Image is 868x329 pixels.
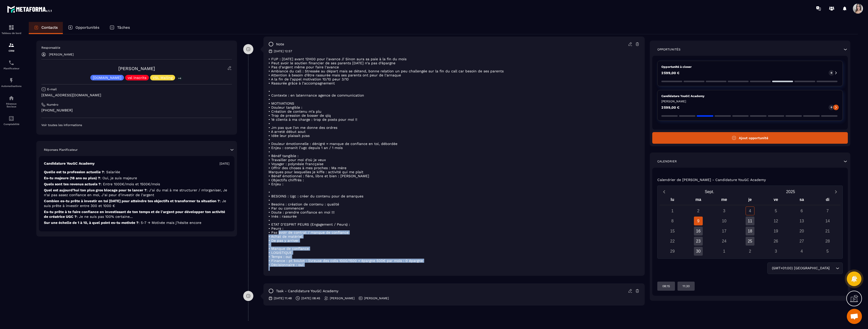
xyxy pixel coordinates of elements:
p: E-mail [47,87,57,91]
p: [DATE] 12:57 [274,49,292,53]
img: logo [7,5,52,14]
a: Tâches [104,22,135,34]
p: • Pas d’argent même pour faire l’avance [268,65,640,69]
div: 30 [694,247,703,256]
button: Ajout opportunité [652,132,848,144]
p: • [268,97,640,101]
p: Automatisations [1,85,21,87]
p: • Idée leur plaisait pzas [268,134,640,138]
p: CRM [1,49,21,52]
img: scheduler [8,60,14,66]
p: Calendrier [657,159,677,163]
span: : Entre 1000€/mois et 1500€/mois [101,182,160,186]
div: 5 [771,206,780,215]
p: Planificateur [1,67,21,70]
div: 26 [771,237,780,246]
p: • Jm pas que l’on me donne des ordres [268,126,640,130]
div: 11 [746,217,754,225]
p: [PERSON_NAME] [364,296,389,300]
img: formation [8,24,14,31]
p: Calendrier de [PERSON_NAME] - Candidature YouGC Academy [657,178,766,182]
p: Sur une échelle de 1 à 10, à quel point es-tu motivée ? [44,220,229,225]
div: 23 [694,237,703,246]
p: Combien es-tu prête à investir en toi [DATE] pour atteindre tes objectifs et transformer ta situa... [44,199,229,208]
a: [PERSON_NAME] [118,66,155,71]
p: Es-tu majeure (18 ans ou plus) ? [44,176,229,181]
p: task - Candidature YouGC Academy [276,289,338,293]
div: ma [685,196,711,205]
p: 0 [831,106,832,109]
p: • [268,243,640,247]
p: Es-tu prête à te faire confiance en investissant de ton temps et de l'argent pour développer ton ... [44,210,229,219]
p: • Enjeu : [268,182,640,186]
p: 11:30 [683,284,690,288]
p: [DOMAIN_NAME] [93,76,121,79]
div: 16 [694,227,703,235]
p: • BESOINS : Ugc : créer du contenu pour de smarques [268,194,640,198]
p: Voir toutes les informations [41,123,232,127]
span: : Je ne suis pas 100% certaine... [77,215,133,219]
p: vsl inscrits [128,76,146,79]
p: Contacts [41,25,58,30]
a: Opportunités [63,22,104,34]
div: me [711,196,737,205]
p: • Travailler pour moi d’où je veux [268,158,640,162]
p: • Offrir des choses à mes proches : Ma mère [268,166,640,170]
p: [EMAIL_ADDRESS][DOMAIN_NAME] [41,93,232,98]
div: 7 [823,206,832,215]
span: : Oui, je suis majeure [100,176,137,180]
p: • A arreté début aout [268,130,640,134]
p: Quelle est ta profession actuelle ? [44,170,229,174]
p: • Décisionnaire : oui [268,263,640,267]
p: • Inès : rassurée [268,214,640,218]
p: Quel est aujourd’hui ton plus gros blocage pour te lancer ? [44,188,229,197]
button: Previous month [660,188,669,195]
a: accountantaccountantComptabilité [1,112,21,129]
div: 8 [668,217,677,225]
button: Open years overlay [750,187,831,196]
div: 14 [823,217,832,225]
p: Marques pour lesquelles je kiffe : activité qui me plait [268,170,640,174]
p: [DATE] 11:48 [274,296,292,300]
p: • [268,198,640,202]
a: Ouvrir le chat [847,309,862,324]
div: je [737,196,763,205]
p: • FUP : [DATE] avant 12H00 pour l’avance // Sinon aura sa paie à la fin du mois [268,57,640,61]
div: ve [763,196,789,205]
p: • Temps : oui [268,255,640,259]
img: accountant [8,115,14,122]
a: formationformationCRM [1,38,21,56]
p: • Ambiance du call : Stressée au départ mais se détend, bonne relation un peu challengée sur la f... [268,69,640,73]
a: schedulerschedulerPlanificateur [1,56,21,74]
p: • [268,122,640,126]
div: 9 [694,217,703,225]
p: Candidature YouGC Academy [661,94,839,98]
div: 5 [823,247,832,256]
p: [PERSON_NAME] [330,296,355,300]
p: • Peut avoir le soutien financier de ses parents [DATE] n’a pas d’épargne [268,61,640,65]
div: di [815,196,840,205]
span: : Salariée [104,170,120,174]
div: Calendar days [660,206,840,256]
p: [PERSON_NAME] [661,99,839,103]
div: 3 [771,247,780,256]
p: • Contexte : en latenrnance agence de communication [268,93,640,97]
p: Réseaux Sociaux [1,102,21,108]
p: [DATE] 08:45 [301,296,320,300]
a: Contacts [29,22,63,34]
p: • Peurs : [268,226,640,230]
p: 2 599,00 € [661,106,680,109]
p: • Trop de pression de bosser de qlq [268,113,640,117]
p: • ETAT D’ESPRIT PEURS (Engagement / Peurs) : [268,222,640,226]
div: 4 [797,247,806,256]
div: 21 [823,227,832,235]
p: [PERSON_NAME] [49,53,74,56]
div: 28 [823,237,832,246]
div: 1 [720,247,728,256]
p: • Bénéf tangible : [268,154,640,158]
p: • Douleur émotionnelle : dénigré = manque de confiance en toi, débordée [268,142,640,146]
a: automationsautomationsAutomatisations [1,74,21,91]
div: 13 [797,217,806,225]
p: • Rassurée grâce à l’accompagnement [268,81,640,85]
p: 08:15 [662,284,670,288]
